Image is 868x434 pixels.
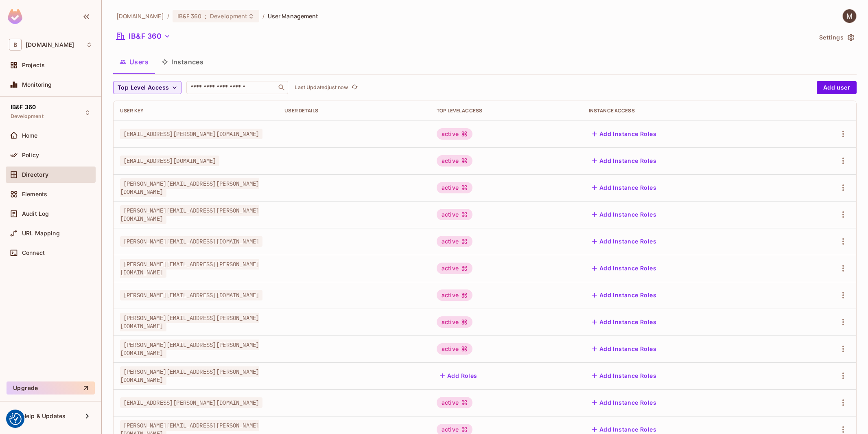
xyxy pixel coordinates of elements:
[817,81,857,94] button: Add user
[177,12,201,20] span: IB&F 360
[120,129,262,139] span: [EMAIL_ADDRESS][PERSON_NAME][DOMAIN_NAME]
[589,107,785,114] div: Instance Access
[22,152,39,158] span: Policy
[22,210,49,217] span: Audit Log
[11,104,36,110] span: IB&F 360
[589,289,660,302] button: Add Instance Roles
[351,83,358,92] span: refresh
[22,413,66,419] span: Help & Updates
[116,12,164,20] span: the active workspace
[204,13,207,20] span: :
[120,236,262,247] span: [PERSON_NAME][EMAIL_ADDRESS][DOMAIN_NAME]
[295,84,348,91] p: Last Updated just now
[120,397,262,408] span: [EMAIL_ADDRESS][PERSON_NAME][DOMAIN_NAME]
[437,316,472,328] div: active
[589,127,660,140] button: Add Instance Roles
[437,397,472,408] div: active
[120,259,259,278] span: [PERSON_NAME][EMAIL_ADDRESS][PERSON_NAME][DOMAIN_NAME]
[120,366,259,385] span: [PERSON_NAME][EMAIL_ADDRESS][PERSON_NAME][DOMAIN_NAME]
[437,263,472,274] div: active
[437,236,472,247] div: active
[589,369,660,382] button: Add Instance Roles
[9,39,22,50] span: B
[120,290,262,300] span: [PERSON_NAME][EMAIL_ADDRESS][DOMAIN_NAME]
[22,132,38,139] span: Home
[589,181,660,194] button: Add Instance Roles
[118,83,169,93] span: Top Level Access
[120,156,219,166] span: [EMAIL_ADDRESS][DOMAIN_NAME]
[843,9,856,23] img: MICHAELL MAHAN RODRÍGUEZ
[113,52,155,72] button: Users
[437,369,481,382] button: Add Roles
[120,205,259,224] span: [PERSON_NAME][EMAIL_ADDRESS][PERSON_NAME][DOMAIN_NAME]
[816,31,857,44] button: Settings
[437,182,472,193] div: active
[589,262,660,275] button: Add Instance Roles
[268,12,319,20] span: User Management
[9,413,22,425] button: Consent Preferences
[350,83,359,92] button: refresh
[589,208,660,221] button: Add Instance Roles
[113,81,181,94] button: Top Level Access
[11,113,44,120] span: Development
[437,289,472,301] div: active
[437,209,472,220] div: active
[262,12,265,20] li: /
[437,107,576,114] div: Top Level Access
[348,83,359,92] span: Click to refresh data
[437,343,472,355] div: active
[22,62,45,68] span: Projects
[589,316,660,329] button: Add Instance Roles
[437,155,472,167] div: active
[7,381,95,395] button: Upgrade
[437,128,472,140] div: active
[210,12,247,20] span: Development
[120,178,259,197] span: [PERSON_NAME][EMAIL_ADDRESS][PERSON_NAME][DOMAIN_NAME]
[589,154,660,167] button: Add Instance Roles
[589,235,660,248] button: Add Instance Roles
[167,12,169,20] li: /
[22,191,47,197] span: Elements
[589,342,660,355] button: Add Instance Roles
[155,52,210,72] button: Instances
[589,396,660,409] button: Add Instance Roles
[8,9,22,24] img: SReyMgAAAABJRU5ErkJggg==
[113,30,174,43] button: IB&F 360
[120,313,259,331] span: [PERSON_NAME][EMAIL_ADDRESS][PERSON_NAME][DOMAIN_NAME]
[22,171,48,178] span: Directory
[22,81,52,88] span: Monitoring
[26,42,74,48] span: Workspace: bbva.com
[9,413,22,425] img: Revisit consent button
[22,230,60,237] span: URL Mapping
[22,250,45,256] span: Connect
[120,107,271,114] div: User Key
[120,340,259,358] span: [PERSON_NAME][EMAIL_ADDRESS][PERSON_NAME][DOMAIN_NAME]
[284,107,424,114] div: User Details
